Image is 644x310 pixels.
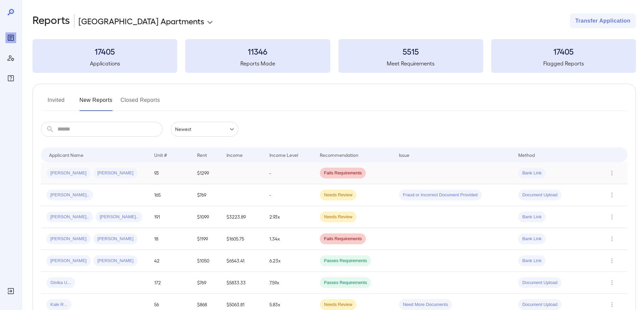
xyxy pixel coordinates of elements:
[221,272,264,294] td: $5833.33
[5,73,16,84] div: FAQ
[518,170,546,176] span: Bank Link
[399,192,482,198] span: Fraud or Incorrect Document Provided
[46,280,75,286] span: Ginika U...
[221,228,264,250] td: $1605.75
[171,122,238,137] div: Newest
[606,299,617,310] button: Row Actions
[221,206,264,228] td: $3223.89
[149,228,192,250] td: 18
[46,302,71,308] span: Kale R...
[32,59,177,67] h5: Applications
[149,272,192,294] td: 172
[606,168,617,178] button: Row Actions
[264,272,314,294] td: 7.59x
[32,13,70,28] h2: Reports
[320,258,371,264] span: Passes Requirements
[269,151,298,159] div: Income Level
[518,214,546,220] span: Bank Link
[399,151,410,159] div: Issue
[5,286,16,297] div: Log Out
[78,16,204,26] p: [GEOGRAPHIC_DATA] Apartments
[399,302,452,308] span: Need More Documents
[149,206,192,228] td: 191
[320,236,366,242] span: Fails Requirements
[32,39,636,73] summary: 17405Applications11346Reports Made5515Meet Requirements17405Flagged Reports
[320,214,356,220] span: Needs Review
[518,236,546,242] span: Bank Link
[320,192,356,198] span: Needs Review
[149,250,192,272] td: 42
[93,258,138,264] span: [PERSON_NAME]
[46,236,91,242] span: [PERSON_NAME]
[518,302,562,308] span: Document Upload
[491,46,636,57] h3: 17405
[606,212,617,222] button: Row Actions
[264,206,314,228] td: 2.93x
[149,162,192,184] td: 93
[49,151,84,159] div: Applicant Name
[192,228,221,250] td: $1199
[121,95,160,111] button: Closed Reports
[338,46,483,57] h3: 5515
[320,280,371,286] span: Passes Requirements
[264,228,314,250] td: 1.34x
[46,170,91,176] span: [PERSON_NAME]
[518,258,546,264] span: Bank Link
[192,250,221,272] td: $1050
[221,250,264,272] td: $6543.41
[518,192,562,198] span: Document Upload
[46,258,91,264] span: [PERSON_NAME]
[192,206,221,228] td: $1099
[93,170,138,176] span: [PERSON_NAME]
[606,233,617,244] button: Row Actions
[192,272,221,294] td: $769
[32,46,177,57] h3: 17405
[192,162,221,184] td: $1299
[79,95,113,111] button: New Reports
[93,236,138,242] span: [PERSON_NAME]
[338,59,483,67] h5: Meet Requirements
[264,162,314,184] td: -
[264,184,314,206] td: -
[606,255,617,266] button: Row Actions
[570,13,636,28] button: Transfer Application
[491,59,636,67] h5: Flagged Reports
[320,302,356,308] span: Needs Review
[149,184,192,206] td: 165
[320,151,358,159] div: Recommendation
[46,214,93,220] span: [PERSON_NAME]..
[185,46,330,57] h3: 11346
[226,151,243,159] div: Income
[264,250,314,272] td: 6.23x
[154,151,167,159] div: Unit #
[96,214,142,220] span: [PERSON_NAME]..
[606,190,617,200] button: Row Actions
[185,59,330,67] h5: Reports Made
[41,95,71,111] button: Invited
[5,53,16,63] div: Manage Users
[518,280,562,286] span: Document Upload
[46,192,93,198] span: [PERSON_NAME]..
[197,151,208,159] div: Rent
[606,277,617,288] button: Row Actions
[192,184,221,206] td: $769
[5,32,16,43] div: Reports
[518,151,535,159] div: Method
[320,170,366,176] span: Fails Requirements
